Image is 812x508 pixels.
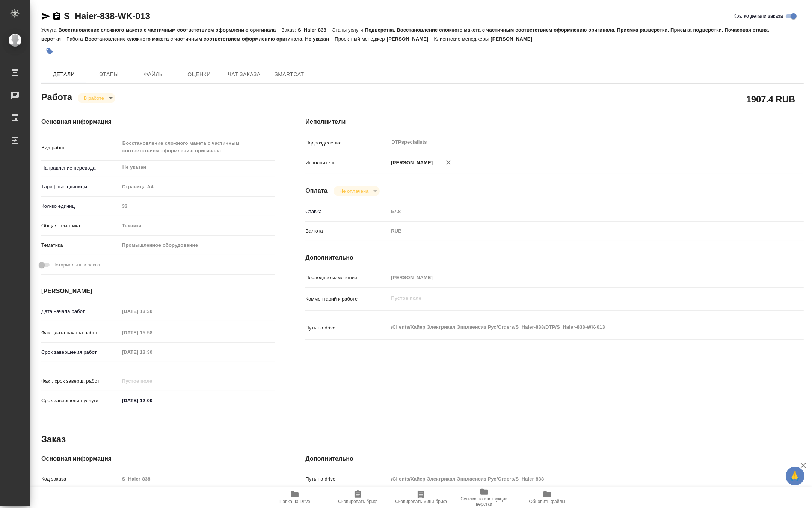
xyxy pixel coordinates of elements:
[52,12,61,21] button: Скопировать ссылку
[388,159,433,167] p: [PERSON_NAME]
[41,242,119,249] p: Тематика
[41,12,50,21] button: Скопировать ссылку для ЯМессенджера
[305,117,804,126] h4: Исполнители
[516,487,579,508] button: Обновить файлы
[395,499,447,504] span: Скопировать мини-бриф
[82,95,106,101] button: В работе
[41,117,275,126] h4: Основная информация
[41,287,275,296] h4: [PERSON_NAME]
[440,154,457,171] button: Удалить исполнителя
[85,36,335,42] p: Восстановление сложного макета с частичным соответствием оформлению оригинала, Не указан
[305,253,804,262] h4: Дополнительно
[41,397,119,404] p: Срок завершения услуги
[305,227,388,235] p: Валюта
[136,70,172,79] span: Файлы
[388,206,762,217] input: Пустое поле
[119,347,185,358] input: Пустое поле
[119,239,276,252] div: Промышленное оборудование
[388,225,762,237] div: RUB
[64,11,150,21] a: S_Haier-838-WK-013
[786,467,804,485] button: 🙏
[91,70,127,79] span: Этапы
[305,139,388,147] p: Подразделение
[119,376,185,386] input: Пустое поле
[41,90,72,103] h2: Работа
[41,203,119,210] p: Кол-во единиц
[41,222,119,230] p: Общая тематика
[119,327,185,338] input: Пустое поле
[41,377,119,385] p: Факт. срок заверш. работ
[263,487,326,508] button: Папка на Drive
[41,349,119,356] p: Срок завершения работ
[119,219,276,232] div: Техника
[66,36,85,42] p: Работа
[305,475,388,483] p: Путь на drive
[41,308,119,315] p: Дата начала работ
[529,499,566,504] span: Обновить файлы
[282,27,298,33] p: Заказ:
[41,183,119,191] p: Тарифные единицы
[332,27,365,33] p: Этапы услуги
[305,274,388,281] p: Последнее изменение
[41,27,58,33] p: Услуга
[457,496,511,507] span: Ссылка на инструкции верстки
[453,487,516,508] button: Ссылка на инструкции верстки
[41,454,275,463] h4: Основная информация
[119,180,276,193] div: Страница А4
[305,324,388,332] p: Путь на drive
[41,433,66,445] h2: Заказ
[41,144,119,152] p: Вид работ
[305,208,388,215] p: Ставка
[58,27,281,33] p: Восстановление сложного макета с частичным соответствием оформлению оригинала
[387,36,434,42] p: [PERSON_NAME]
[334,186,380,196] div: В работе
[41,27,769,42] p: Подверстка, Восстановление сложного макета с частичным соответствием оформлению оригинала, Приемк...
[338,499,377,504] span: Скопировать бриф
[46,70,82,79] span: Детали
[181,70,217,79] span: Оценки
[491,36,538,42] p: [PERSON_NAME]
[119,473,276,484] input: Пустое поле
[78,93,115,103] div: В работе
[337,188,371,194] button: Не оплачена
[734,12,783,20] span: Кратко детали заказа
[305,295,388,303] p: Комментарий к работе
[388,473,762,484] input: Пустое поле
[305,186,328,195] h4: Оплата
[434,36,491,42] p: Клиентские менеджеры
[41,475,119,483] p: Код заказа
[335,36,386,42] p: Проектный менеджер
[226,70,262,79] span: Чат заказа
[119,306,185,317] input: Пустое поле
[52,261,100,269] span: Нотариальный заказ
[388,272,762,283] input: Пустое поле
[389,487,453,508] button: Скопировать мини-бриф
[41,164,119,172] p: Направление перевода
[298,27,332,33] p: S_Haier-838
[305,159,388,167] p: Исполнитель
[789,468,801,484] span: 🙏
[41,43,58,60] button: Добавить тэг
[271,70,307,79] span: SmartCat
[326,487,389,508] button: Скопировать бриф
[119,395,185,406] input: ✎ Введи что-нибудь
[746,93,795,105] h2: 1907.4 RUB
[119,201,276,212] input: Пустое поле
[305,454,804,463] h4: Дополнительно
[388,321,762,334] textarea: /Clients/Хайер Электрикал Эпплаенсиз Рус/Orders/S_Haier-838/DTP/S_Haier-838-WK-013
[279,499,310,504] span: Папка на Drive
[41,329,119,337] p: Факт. дата начала работ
